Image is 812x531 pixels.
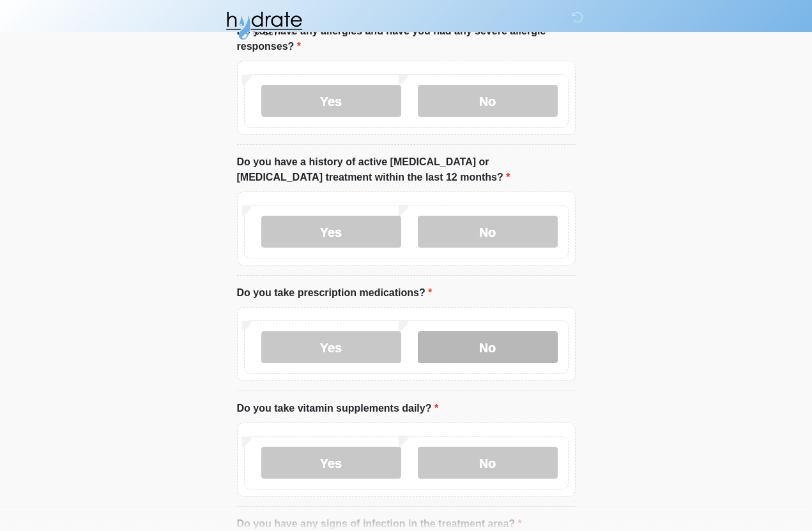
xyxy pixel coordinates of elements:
[261,85,401,117] label: Yes
[237,154,576,185] label: Do you have a history of active [MEDICAL_DATA] or [MEDICAL_DATA] treatment within the last 12 mon...
[261,447,401,479] label: Yes
[261,331,401,363] label: Yes
[418,331,558,363] label: No
[237,401,439,416] label: Do you take vitamin supplements daily?
[418,85,558,117] label: No
[418,216,558,248] label: No
[237,285,433,301] label: Do you take prescription medications?
[261,216,401,248] label: Yes
[418,447,558,479] label: No
[224,10,303,41] img: Hydrate IV Bar - Fort Collins Logo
